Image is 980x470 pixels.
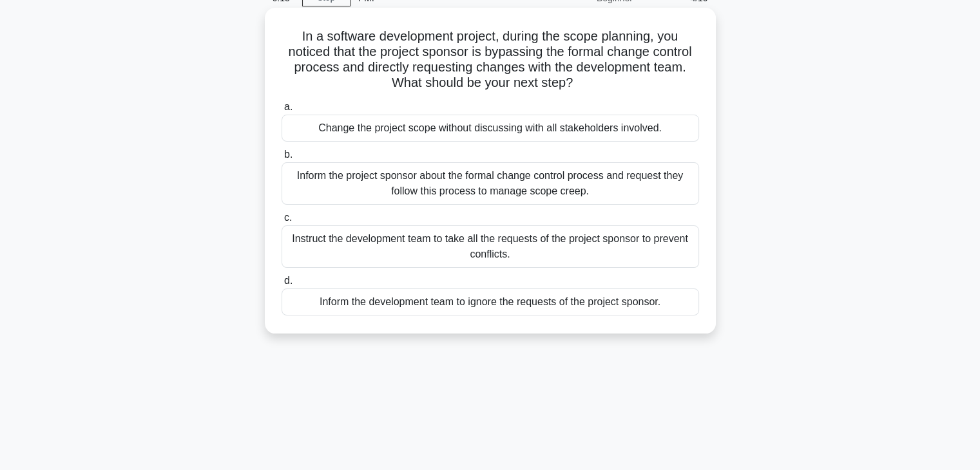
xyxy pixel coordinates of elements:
div: Inform the project sponsor about the formal change control process and request they follow this p... [282,162,699,205]
div: Instruct the development team to take all the requests of the project sponsor to prevent conflicts. [282,225,699,268]
span: a. [284,101,293,112]
div: Inform the development team to ignore the requests of the project sponsor. [282,288,699,315]
h5: In a software development project, during the scope planning, you noticed that the project sponso... [280,28,700,91]
span: d. [284,275,293,286]
div: Change the project scope without discussing with all stakeholders involved. [282,115,699,142]
span: b. [284,149,293,160]
span: c. [284,212,292,223]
